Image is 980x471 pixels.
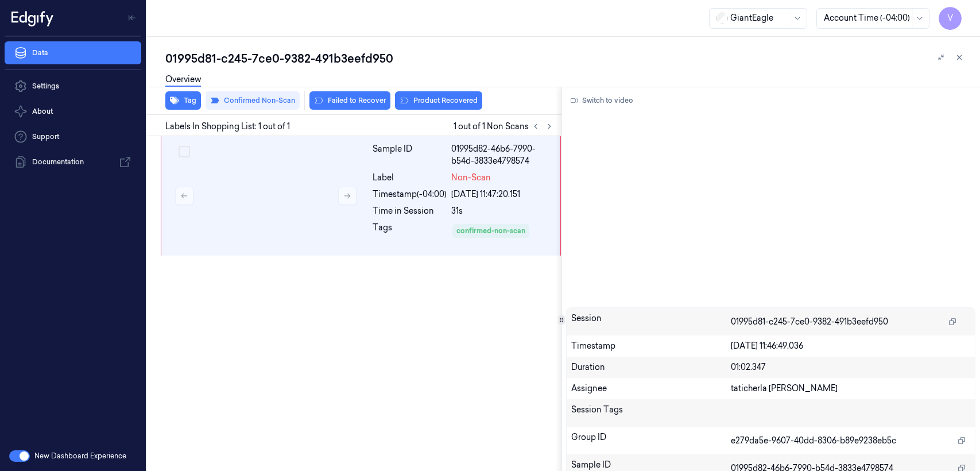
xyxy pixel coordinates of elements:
[123,9,141,27] button: Toggle Navigation
[731,340,970,352] div: [DATE] 11:46:49.036
[731,435,896,447] span: e279da5e-9607-40dd-8306-b89e9238eb5c
[179,146,190,157] button: Select row
[451,188,553,200] div: [DATE] 11:47:20.151
[206,91,300,110] button: Confirmed Non-Scan
[571,431,731,450] div: Group ID
[566,91,638,110] button: Switch to video
[456,226,525,236] div: confirmed-non-scan
[395,91,482,110] button: Product Recovered
[451,205,553,217] div: 31s
[5,41,141,64] a: Data
[451,143,553,167] div: 01995d82-46b6-7990-b54d-3833e4798574
[571,383,731,395] div: Assignee
[731,383,970,395] div: taticherla [PERSON_NAME]
[5,150,141,173] a: Documentation
[5,100,141,123] button: About
[731,361,970,373] div: 01:02.347
[165,51,971,67] div: 01995d81-c245-7ce0-9382-491b3eefd950
[373,188,447,200] div: Timestamp (-04:00)
[454,119,556,133] span: 1 out of 1 Non Scans
[165,91,201,110] button: Tag
[373,222,447,240] div: Tags
[165,121,290,133] span: Labels In Shopping List: 1 out of 1
[5,75,141,98] a: Settings
[571,361,731,373] div: Duration
[373,205,447,217] div: Time in Session
[309,91,390,110] button: Failed to Recover
[165,74,201,87] a: Overview
[451,172,491,184] span: Non-Scan
[939,7,962,30] button: V
[571,340,731,352] div: Timestamp
[373,143,447,167] div: Sample ID
[5,125,141,148] a: Support
[571,312,731,331] div: Session
[373,172,447,184] div: Label
[571,404,731,422] div: Session Tags
[731,316,888,328] span: 01995d81-c245-7ce0-9382-491b3eefd950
